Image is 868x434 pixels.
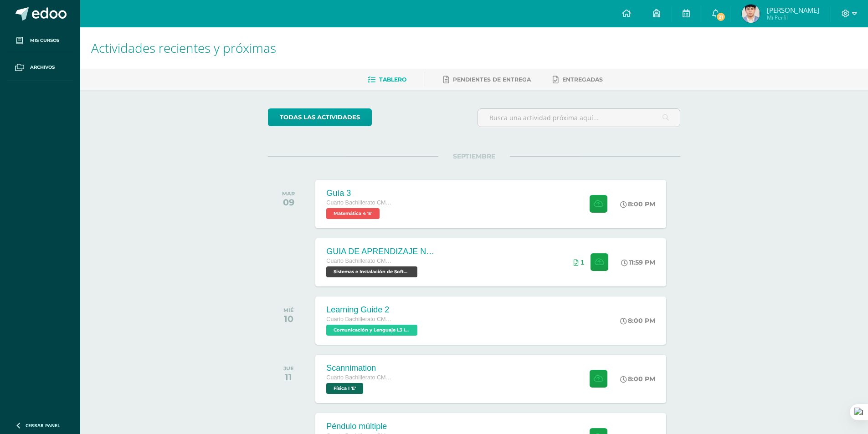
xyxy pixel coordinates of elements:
div: 8:00 PM [620,200,655,208]
div: 11:59 PM [621,258,655,266]
div: Péndulo múltiple [326,422,395,431]
div: MAR [282,190,295,197]
div: 8:00 PM [620,317,655,325]
span: Cuarto Bachillerato CMP Bachillerato en CCLL con Orientación en Computación [326,258,395,264]
span: [PERSON_NAME] [767,5,819,15]
span: Cuarto Bachillerato CMP Bachillerato en CCLL con Orientación en Computación [326,374,395,381]
div: Scannimation [326,363,395,373]
a: todas las Actividades [268,108,372,126]
input: Busca una actividad próxima aquí... [478,109,680,127]
span: Física I 'E' [326,383,363,394]
div: Archivos entregados [574,259,584,266]
span: Cerrar panel [26,422,60,429]
span: Sistemas e Instalación de Software (Desarrollo de Software) 'E' [326,266,417,277]
span: 21 [716,12,726,22]
div: JUE [283,365,294,372]
div: Guía 3 [326,189,395,198]
span: Actividades recientes y próximas [91,39,276,56]
span: Comunicación y Lenguaje L3 Inglés 'E' [326,325,417,336]
span: Archivos [30,64,55,71]
div: 8:00 PM [620,375,655,383]
div: 10 [283,313,294,324]
a: Mis cursos [7,27,73,54]
span: Cuarto Bachillerato CMP Bachillerato en CCLL con Orientación en Computación [326,316,395,322]
div: 09 [282,197,295,208]
a: Pendientes de entrega [443,72,531,87]
span: Mi Perfil [767,14,819,21]
img: 49ba26a322375c63bf6958e4c6388443.png [742,5,760,23]
div: Learning Guide 2 [326,305,420,315]
div: MIÉ [283,307,294,313]
span: Matemática 4 'E' [326,208,380,219]
span: Cuarto Bachillerato CMP Bachillerato en CCLL con Orientación en Computación [326,199,395,206]
div: GUIA DE APRENDIZAJE NO 3 / EJERCICIOS DE CICLOS EN PDF [326,247,436,256]
a: Archivos [7,54,73,81]
div: 11 [283,372,294,383]
span: 1 [580,259,584,266]
a: Tablero [368,72,406,87]
span: Entregadas [562,76,603,83]
span: Tablero [379,76,406,83]
span: Mis cursos [30,37,59,44]
span: Pendientes de entrega [453,76,531,83]
a: Entregadas [553,72,603,87]
span: SEPTIEMBRE [438,152,510,160]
